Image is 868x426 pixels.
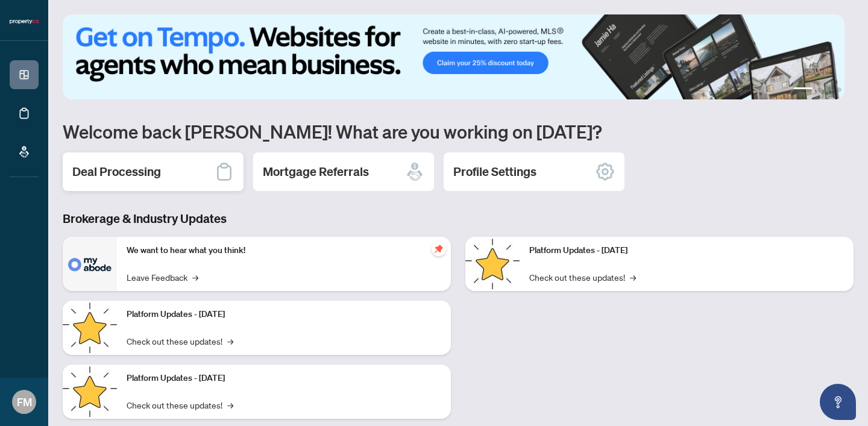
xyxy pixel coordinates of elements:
[793,87,813,92] button: 1
[17,393,32,410] span: FM
[529,271,636,284] a: Check out these updates!→
[63,120,854,143] h1: Welcome back [PERSON_NAME]! What are you working on [DATE]?
[63,14,844,99] img: Slide 0
[820,384,856,420] button: Open asap
[837,87,841,92] button: 4
[63,301,117,355] img: Platform Updates - September 16, 2025
[127,398,233,412] a: Check out these updates!→
[453,163,536,180] h2: Profile Settings
[127,372,441,385] p: Platform Updates - [DATE]
[72,163,161,180] h2: Deal Processing
[227,334,233,348] span: →
[63,365,117,419] img: Platform Updates - July 21, 2025
[192,271,198,284] span: →
[127,271,198,284] a: Leave Feedback→
[10,18,39,25] img: logo
[127,334,233,348] a: Check out these updates!→
[827,87,832,92] button: 3
[127,308,441,321] p: Platform Updates - [DATE]
[465,237,520,291] img: Platform Updates - June 23, 2025
[127,244,441,257] p: We want to hear what you think!
[529,244,844,257] p: Platform Updates - [DATE]
[630,271,636,284] span: →
[817,87,822,92] button: 2
[227,398,233,412] span: →
[63,210,854,227] h3: Brokerage & Industry Updates
[263,163,369,180] h2: Mortgage Referrals
[63,237,117,291] img: We want to hear what you think!
[432,242,446,256] span: pushpin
